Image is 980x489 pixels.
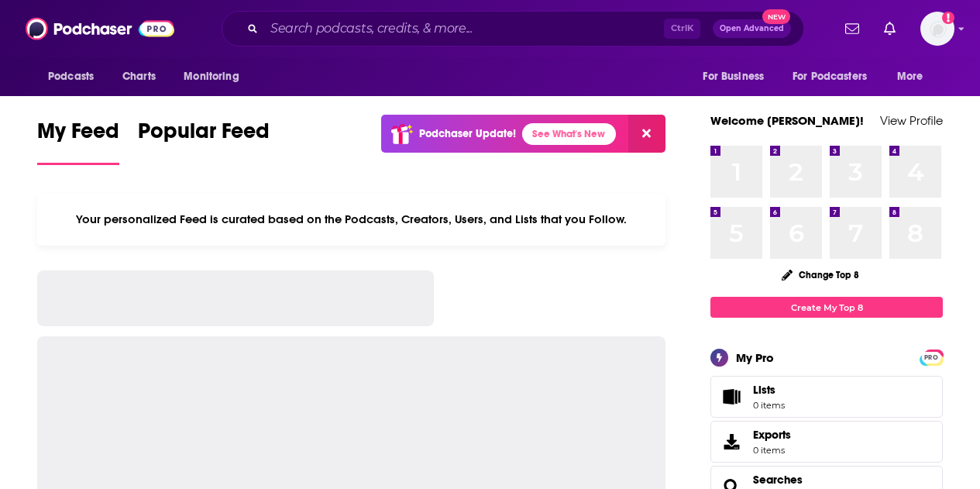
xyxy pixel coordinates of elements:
span: Logged in as maddieFHTGI [920,12,954,46]
input: Search podcasts, credits, & more... [264,16,664,41]
img: User Profile [920,12,954,46]
p: Podchaser Update! [419,127,516,140]
a: Exports [710,421,943,463]
span: Exports [716,431,747,453]
button: Change Top 8 [772,265,868,284]
span: Ctrl K [664,19,700,39]
span: Open Advanced [720,25,784,33]
span: Exports [753,428,791,442]
a: My Feed [37,118,119,165]
span: 0 items [753,445,791,456]
a: Charts [112,62,165,91]
div: Search podcasts, credits, & more... [222,11,804,46]
span: Lists [753,383,785,397]
a: Welcome [PERSON_NAME]! [710,113,864,128]
img: Podchaser - Follow, Share and Rate Podcasts [26,14,174,43]
button: Open AdvancedNew [713,19,791,38]
button: open menu [692,62,783,91]
span: Charts [122,66,156,88]
a: Show notifications dropdown [839,15,865,42]
span: Monitoring [184,66,239,88]
button: open menu [886,62,943,91]
a: Create My Top 8 [710,297,943,318]
span: 0 items [753,400,785,411]
a: See What's New [522,123,616,145]
svg: Add a profile image [942,12,954,24]
span: Lists [753,383,775,397]
a: Lists [710,376,943,418]
span: My Feed [37,118,119,153]
span: Podcasts [48,66,94,88]
a: Searches [753,473,803,487]
a: Show notifications dropdown [878,15,902,42]
button: open menu [173,62,259,91]
a: View Profile [880,113,943,128]
span: New [762,9,790,24]
a: PRO [922,351,940,363]
span: For Business [703,66,764,88]
span: More [897,66,923,88]
a: Popular Feed [138,118,270,165]
button: open menu [782,62,889,91]
span: PRO [922,352,940,363]
span: For Podcasters [793,66,867,88]
div: Your personalized Feed is curated based on the Podcasts, Creators, Users, and Lists that you Follow. [37,193,665,246]
div: My Pro [736,350,774,365]
span: Popular Feed [138,118,270,153]
button: Show profile menu [920,12,954,46]
span: Lists [716,386,747,408]
button: open menu [37,62,114,91]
